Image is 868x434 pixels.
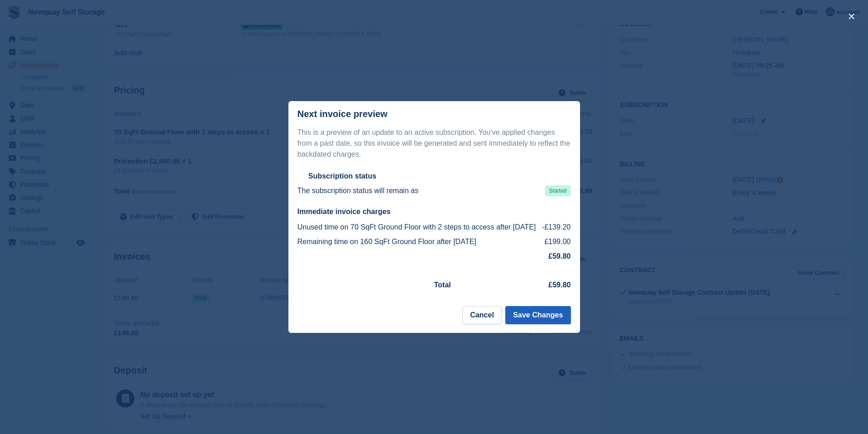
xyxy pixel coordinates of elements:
[298,109,388,119] p: Next invoice preview
[549,281,571,289] strong: £59.80
[298,220,541,235] td: Unused time on 70 SqFt Ground Floor with 2 steps to access after [DATE]
[844,9,859,24] button: close
[298,127,571,160] p: This is a preview of an update to an active subscription. You've applied changes from a past date...
[308,172,376,181] h2: Subscription status
[545,185,571,196] span: Started
[298,235,541,249] td: Remaining time on 160 SqFt Ground Floor after [DATE]
[505,306,570,324] button: Save Changes
[298,207,571,216] h2: Immediate invoice charges
[541,235,571,249] td: £199.00
[434,281,451,289] strong: Total
[462,306,502,324] button: Cancel
[298,185,419,196] p: The subscription status will remain as
[541,220,571,235] td: -£139.20
[549,252,571,260] strong: £59.80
